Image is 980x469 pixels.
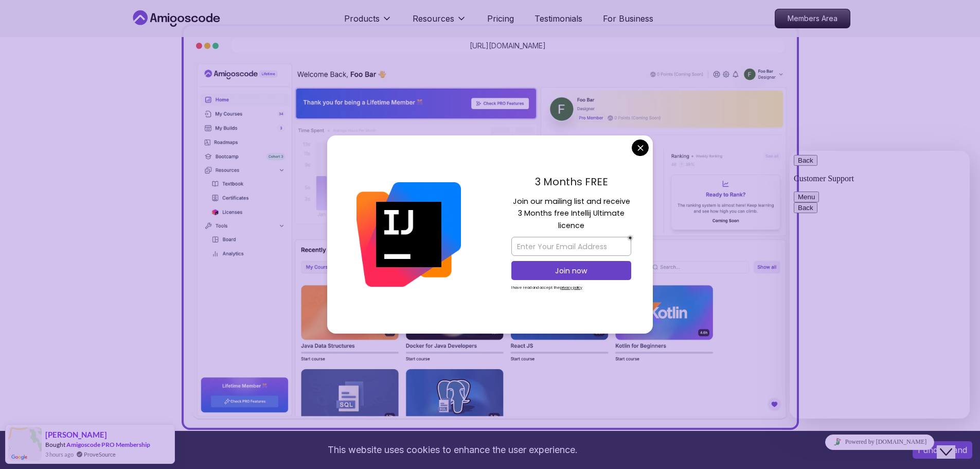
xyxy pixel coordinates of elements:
[470,41,546,51] a: [URL][DOMAIN_NAME]
[66,441,150,448] a: Amigoscode PRO Membership
[937,428,970,459] iframe: chat widget
[775,9,850,28] p: Members Area
[45,450,74,459] span: 3 hours ago
[413,12,467,33] button: Resources
[790,151,970,419] iframe: chat widget
[413,12,454,25] p: Resources
[8,427,42,461] img: provesource social proof notification image
[45,441,65,448] span: Bought
[487,12,514,25] a: Pricing
[603,12,653,25] a: For Business
[45,430,107,439] span: [PERSON_NAME]
[790,430,970,454] iframe: chat widget
[775,9,850,28] a: Members Area
[192,61,789,420] img: dashboard
[84,450,116,459] a: ProveSource
[534,12,582,25] a: Testimonials
[344,12,380,25] p: Products
[8,439,897,461] div: This website uses cookies to enhance the user experience.
[344,12,392,33] button: Products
